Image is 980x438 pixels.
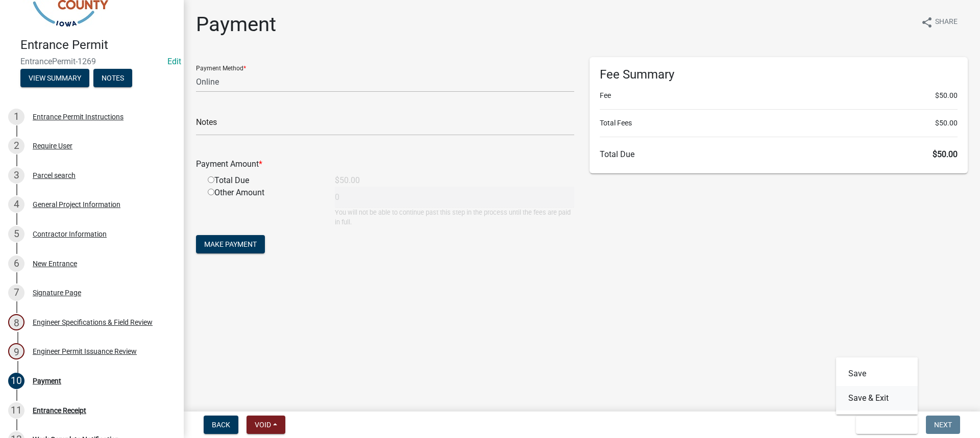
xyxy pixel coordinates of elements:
div: 5 [8,226,24,242]
div: 2 [8,138,24,154]
a: Edit [167,57,181,66]
span: Next [934,421,952,429]
div: Payment Amount [188,158,582,170]
li: Total Fees [600,118,958,128]
button: View Summary [20,69,89,87]
div: Contractor Information [33,230,107,238]
span: $50.00 [933,149,958,159]
span: Make Payment [204,240,257,248]
li: Fee [600,90,958,101]
div: 3 [8,167,24,184]
div: Entrance Receipt [33,407,86,414]
button: shareShare [913,12,966,32]
span: Save & Exit [864,421,903,429]
h4: Entrance Permit [20,38,176,53]
button: Notes [93,69,132,87]
wm-modal-confirm: Edit Application Number [167,57,181,66]
span: Void [255,421,271,429]
div: Payment [33,377,61,384]
button: Save [836,362,918,386]
div: New Entrance [33,260,77,267]
div: Parcel search [33,172,76,179]
div: Engineer Specifications & Field Review [33,319,153,326]
button: Save & Exit [856,416,918,434]
span: Back [212,421,230,429]
div: Entrance Permit Instructions [33,113,124,120]
div: 10 [8,373,24,389]
span: EntrancePermit-1269 [20,57,163,66]
i: share [921,16,933,29]
div: Total Due [200,174,327,187]
h6: Fee Summary [600,67,958,82]
span: $50.00 [935,90,958,101]
div: Signature Page [33,289,81,296]
h6: Total Due [600,149,958,159]
wm-modal-confirm: Summary [20,74,89,83]
div: General Project Information [33,201,120,208]
div: Engineer Permit Issuance Review [33,348,137,355]
button: Void [247,416,285,434]
span: Share [935,16,958,29]
div: 1 [8,109,24,125]
div: 6 [8,255,24,272]
wm-modal-confirm: Notes [93,74,132,83]
button: Save & Exit [836,386,918,410]
div: Save & Exit [836,357,918,415]
div: 4 [8,196,24,213]
button: Make Payment [196,235,265,253]
div: Require User [33,142,72,149]
div: 9 [8,343,24,359]
h1: Payment [196,12,276,37]
div: 11 [8,402,24,419]
div: 8 [8,314,24,330]
button: Next [926,416,960,434]
div: Other Amount [200,187,327,227]
button: Back [204,416,238,434]
span: $50.00 [935,118,958,128]
div: 7 [8,285,24,301]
